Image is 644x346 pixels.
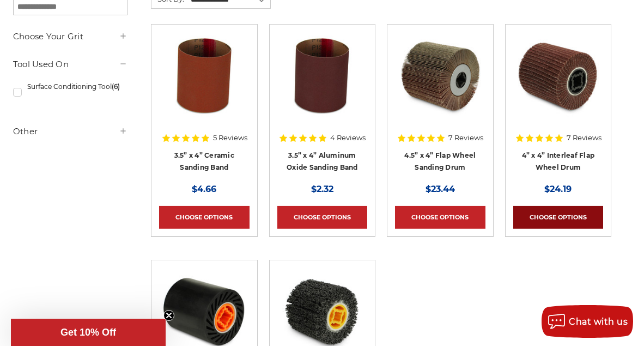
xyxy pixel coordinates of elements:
[13,58,127,71] h5: Tool Used On
[192,184,216,194] span: $4.66
[174,151,234,172] a: 3.5” x 4” Ceramic Sanding Band
[213,134,247,141] span: 5 Reviews
[542,305,633,338] button: Chat with us
[60,327,116,338] span: Get 10% Off
[287,151,358,172] a: 3.5” x 4” Aluminum Oxide Sanding Band
[544,184,572,194] span: $24.19
[395,206,485,229] a: Choose Options
[13,77,127,108] a: Surface Conditioning Tool
[404,151,476,172] a: 4.5” x 4” Flap Wheel Sanding Drum
[277,206,368,229] a: Choose Options
[13,125,127,138] h5: Other
[161,32,248,120] img: 3.5x4 inch ceramic sanding band for expanding rubber drum
[567,134,602,141] span: 7 Reviews
[311,184,333,194] span: $2.32
[513,206,604,229] a: Choose Options
[163,310,174,321] button: Close teaser
[330,134,366,141] span: 4 Reviews
[278,32,366,120] img: 3.5x4 inch sanding band for expanding rubber drum
[448,134,483,141] span: 7 Reviews
[514,32,602,120] img: 4 inch interleaf flap wheel drum
[395,32,485,123] a: 4.5 inch x 4 inch flap wheel sanding drum
[397,32,484,120] img: 4.5 inch x 4 inch flap wheel sanding drum
[277,32,368,123] a: 3.5x4 inch sanding band for expanding rubber drum
[159,206,250,229] a: Choose Options
[426,184,455,194] span: $23.44
[513,32,604,123] a: 4 inch interleaf flap wheel drum
[159,32,250,123] a: 3.5x4 inch ceramic sanding band for expanding rubber drum
[112,82,120,91] span: (6)
[522,151,595,172] a: 4” x 4” Interleaf Flap Wheel Drum
[569,317,628,327] span: Chat with us
[13,30,127,43] h5: Choose Your Grit
[11,319,166,346] div: Get 10% OffClose teaser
